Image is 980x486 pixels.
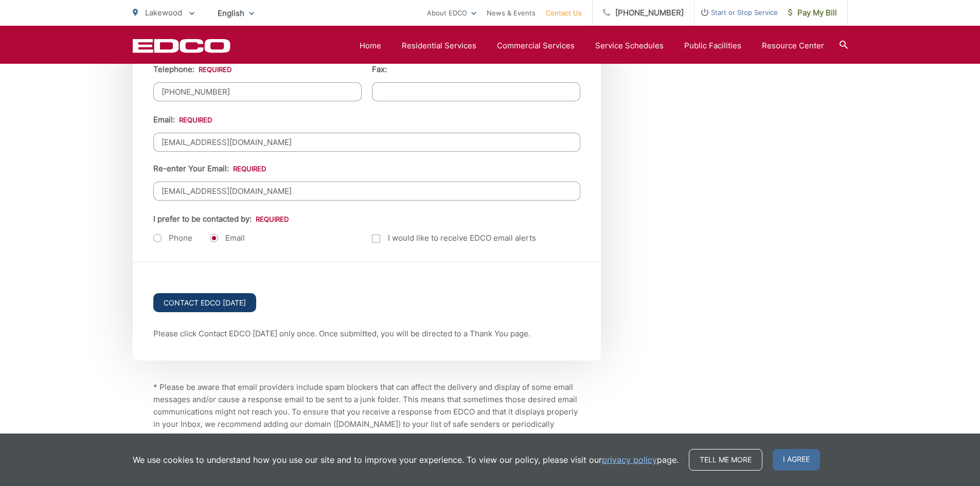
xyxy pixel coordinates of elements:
p: * Please be aware that email providers include spam blockers that can affect the delivery and dis... [153,381,580,443]
label: Fax: [372,65,387,74]
label: I would like to receive EDCO email alerts [372,232,536,244]
a: EDCD logo. Return to the homepage. [133,39,230,53]
a: About EDCO [427,7,476,19]
a: Tell me more [689,449,762,471]
label: Telephone: [153,65,231,74]
span: English [210,4,262,22]
label: Email [210,233,245,243]
span: Pay My Bill [788,7,837,19]
span: Lakewood [145,8,182,17]
a: Commercial Services [497,40,575,52]
p: We use cookies to understand how you use our site and to improve your experience. To view our pol... [133,454,679,466]
p: Please click Contact EDCO [DATE] only once. Once submitted, you will be directed to a Thank You p... [153,328,580,340]
a: News & Events [487,7,536,19]
label: Re-enter Your Email: [153,164,266,173]
a: Contact Us [546,7,582,19]
span: I agree [773,449,820,471]
a: Resource Center [762,40,824,52]
label: I prefer to be contacted by: [153,214,289,224]
input: Contact EDCO [DATE] [153,293,256,312]
a: Public Facilities [684,40,741,52]
a: Residential Services [402,40,476,52]
a: Home [360,40,381,52]
a: privacy policy [602,454,657,466]
label: Phone [153,233,192,243]
label: Email: [153,115,212,124]
a: Service Schedules [595,40,664,52]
